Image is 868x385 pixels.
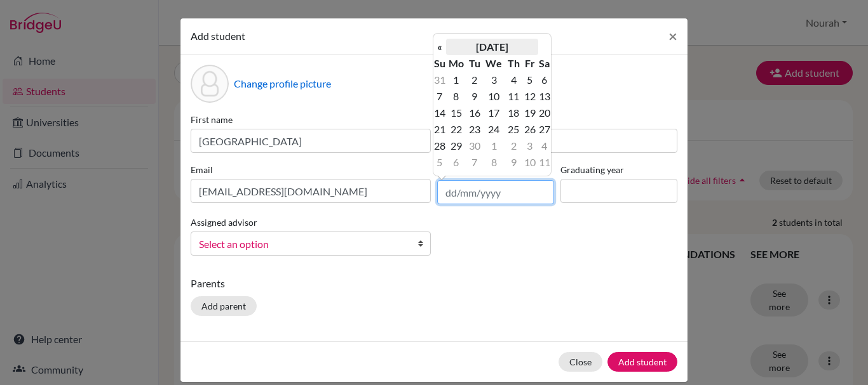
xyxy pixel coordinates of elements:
[433,55,446,72] th: Su
[446,121,467,138] td: 22
[446,154,467,171] td: 6
[433,154,446,171] td: 5
[482,72,505,88] td: 3
[538,121,551,138] td: 27
[522,72,538,88] td: 5
[538,72,551,88] td: 6
[482,121,505,138] td: 24
[466,88,482,105] td: 9
[482,154,505,171] td: 8
[522,105,538,121] td: 19
[538,154,551,171] td: 11
[607,352,677,372] button: Add student
[191,113,431,126] label: First name
[433,72,446,88] td: 31
[191,163,431,176] label: Email
[191,276,677,291] p: Parents
[437,113,677,126] label: Surname
[199,236,406,252] span: Select an option
[538,88,551,105] td: 13
[446,72,467,88] td: 1
[505,154,522,171] td: 9
[482,138,505,154] td: 1
[538,138,551,154] td: 4
[658,18,688,54] button: Close
[191,65,229,103] div: Profile picture
[466,55,482,72] th: Tu
[505,138,522,154] td: 2
[446,88,467,105] td: 8
[482,88,505,105] td: 10
[505,88,522,105] td: 11
[446,55,467,72] th: Mo
[482,105,505,121] td: 17
[191,216,257,229] label: Assigned advisor
[522,121,538,138] td: 26
[505,72,522,88] td: 4
[522,88,538,105] td: 12
[538,105,551,121] td: 20
[559,352,602,372] button: Close
[538,55,551,72] th: Sa
[482,55,505,72] th: We
[466,154,482,171] td: 7
[522,55,538,72] th: Fr
[191,30,245,42] span: Add student
[433,88,446,105] td: 7
[446,105,467,121] td: 15
[433,39,446,55] th: «
[437,180,554,204] input: dd/mm/yyyy
[446,138,467,154] td: 29
[433,105,446,121] td: 14
[191,296,257,316] button: Add parent
[560,163,677,176] label: Graduating year
[505,121,522,138] td: 25
[466,138,482,154] td: 30
[466,105,482,121] td: 16
[522,154,538,171] td: 10
[522,138,538,154] td: 3
[466,121,482,138] td: 23
[505,55,522,72] th: Th
[668,27,677,45] span: ×
[466,72,482,88] td: 2
[433,138,446,154] td: 28
[505,105,522,121] td: 18
[446,39,538,55] th: [DATE]
[433,121,446,138] td: 21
